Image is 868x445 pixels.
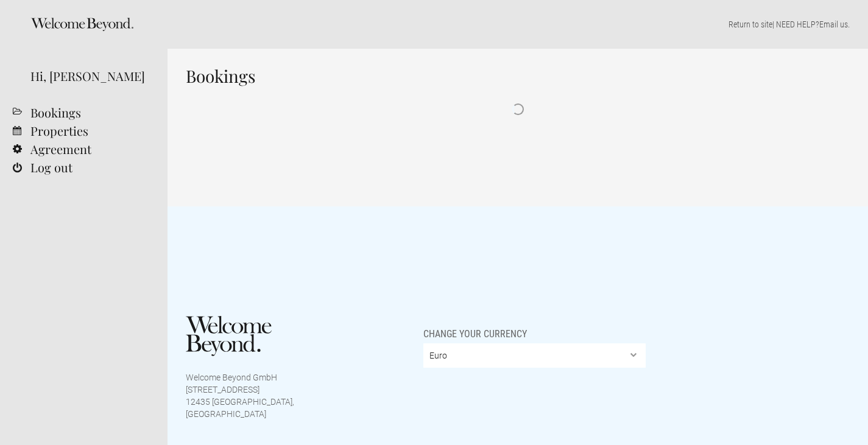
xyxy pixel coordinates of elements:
p: | NEED HELP? . [186,18,850,30]
a: Return to site [729,19,772,29]
div: Hi, [PERSON_NAME] [30,67,149,85]
img: Welcome Beyond [186,316,272,356]
h1: Bookings [186,67,850,85]
a: Email us [819,19,848,29]
select: Change your currency [423,343,646,368]
span: Change your currency [423,316,527,340]
p: Welcome Beyond GmbH [STREET_ADDRESS] 12435 [GEOGRAPHIC_DATA], [GEOGRAPHIC_DATA] [186,371,294,420]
